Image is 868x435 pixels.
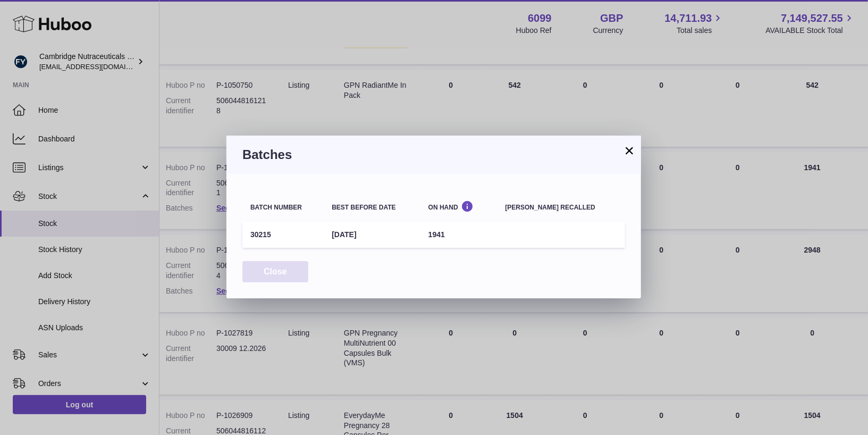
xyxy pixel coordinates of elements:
[505,204,617,211] div: [PERSON_NAME] recalled
[428,200,490,211] div: On Hand
[332,204,412,211] div: Best before date
[623,144,636,157] button: ×
[242,146,625,163] h3: Batches
[324,222,420,248] td: [DATE]
[250,204,316,211] div: Batch number
[242,222,324,248] td: 30215
[420,222,498,248] td: 1941
[242,261,308,283] button: Close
